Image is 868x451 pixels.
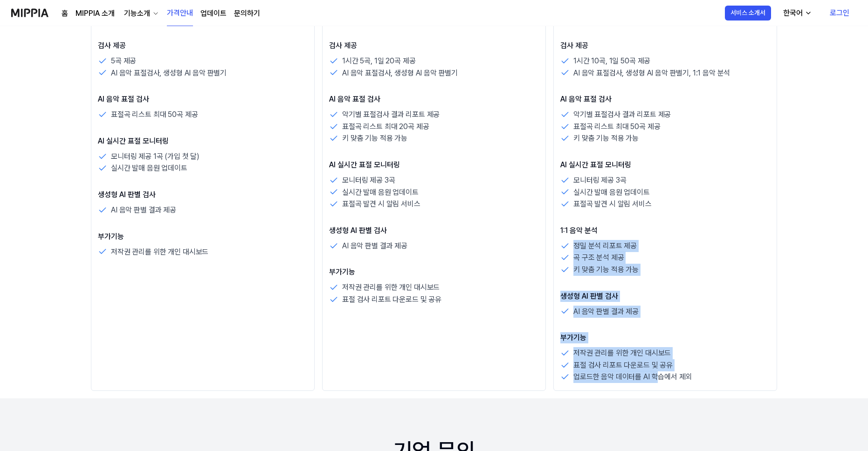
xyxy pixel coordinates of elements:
[111,150,200,163] p: 모니터링 제공 1곡 (가입 첫 달)
[342,240,407,252] p: AI 음악 판별 결과 제공
[111,204,176,216] p: AI 음악 판별 결과 제공
[122,8,159,19] button: 기능소개
[342,198,420,210] p: 표절곡 발견 시 알림 서비스
[573,347,671,359] p: 저작권 관리를 위한 개인 대시보드
[111,109,198,121] p: 표절곡 리스트 최대 50곡 제공
[200,8,227,19] a: 업데이트
[573,306,639,318] p: AI 음악 판별 결과 제공
[98,40,308,51] p: 검사 제공
[573,121,660,133] p: 표절곡 리스트 최대 50곡 제공
[342,174,395,186] p: 모니터링 제공 3곡
[560,159,770,171] p: AI 실시간 표절 모니터링
[342,186,419,198] p: 실시간 발매 음원 업데이트
[342,281,440,294] p: 저작권 관리를 위한 개인 대시보드
[342,294,441,306] p: 표절 검사 리포트 다운로드 및 공유
[111,162,187,174] p: 실시간 발매 음원 업데이트
[573,240,637,252] p: 정밀 분석 리포트 제공
[573,132,639,144] p: 키 맞춤 기능 적용 가능
[342,132,407,144] p: 키 맞춤 기능 적용 가능
[329,159,539,171] p: AI 실시간 표절 모니터링
[342,55,415,67] p: 1시간 5곡, 1일 20곡 제공
[111,55,136,67] p: 5곡 제공
[111,246,208,258] p: 저작권 관리를 위한 개인 대시보드
[329,94,539,105] p: AI 음악 표절 검사
[98,136,308,147] p: AI 실시간 표절 모니터링
[573,252,624,264] p: 곡 구조 분석 제공
[573,371,692,383] p: 업로드한 음악 데이터를 AI 학습에서 제외
[573,359,673,371] p: 표절 검사 리포트 다운로드 및 공유
[122,8,152,19] div: 기능소개
[776,4,818,22] button: 한국어
[329,266,539,278] p: 부가기능
[560,332,770,343] p: 부가기능
[342,67,458,79] p: AI 음악 표절검사, 생성형 AI 음악 판별기
[573,55,650,67] p: 1시간 10곡, 1일 50곡 제공
[76,8,115,19] a: MIPPIA 소개
[234,8,260,19] a: 문의하기
[573,109,671,121] p: 악기별 표절검사 결과 리포트 제공
[329,225,539,236] p: 생성형 AI 판별 검사
[329,40,539,51] p: 검사 제공
[573,174,626,186] p: 모니터링 제공 3곡
[560,291,770,302] p: 생성형 AI 판별 검사
[342,121,429,133] p: 표절곡 리스트 최대 20곡 제공
[573,264,639,276] p: 키 맞춤 기능 적용 가능
[725,6,771,20] button: 서비스 소개서
[560,40,770,51] p: 검사 제공
[573,198,652,210] p: 표절곡 발견 시 알림 서비스
[111,67,227,79] p: AI 음악 표절검사, 생성형 AI 음악 판별기
[167,0,193,26] a: 가격안내
[781,7,805,19] div: 한국어
[62,8,68,19] a: 홈
[573,67,730,79] p: AI 음악 표절검사, 생성형 AI 음악 판별기, 1:1 음악 분석
[98,94,308,105] p: AI 음악 표절 검사
[98,189,308,200] p: 생성형 AI 판별 검사
[342,109,440,121] p: 악기별 표절검사 결과 리포트 제공
[98,231,308,242] p: 부가기능
[573,186,650,198] p: 실시간 발매 음원 업데이트
[560,94,770,105] p: AI 음악 표절 검사
[560,225,770,236] p: 1:1 음악 분석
